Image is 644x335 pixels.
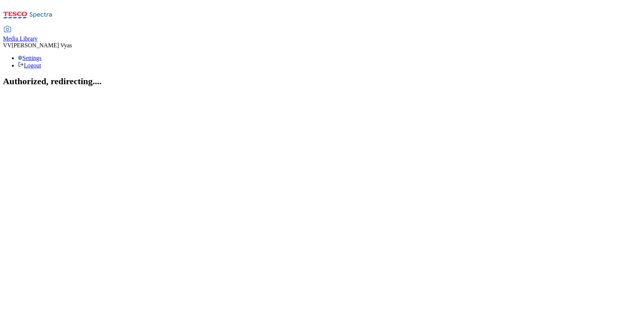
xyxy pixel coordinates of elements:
a: Logout [18,62,41,69]
h2: Authorized, redirecting.... [3,76,641,86]
a: Settings [18,55,42,61]
span: [PERSON_NAME] Vyas [12,42,72,48]
span: VV [3,42,12,48]
a: Media Library [3,26,38,42]
span: Media Library [3,35,38,42]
